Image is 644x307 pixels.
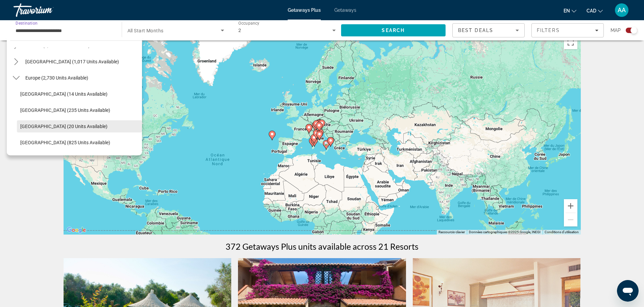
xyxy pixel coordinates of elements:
button: Toggle Europe (2,730 units available) submenu [10,72,22,84]
span: Occupancy [238,21,260,26]
span: All Start Months [127,28,164,33]
button: Change language [564,6,576,16]
span: Destination [16,21,38,25]
button: Select destination: Caribbean & Atlantic Islands (1,017 units available) [22,56,122,68]
iframe: Bouton de lancement de la fenêtre de messagerie [617,280,639,302]
span: [GEOGRAPHIC_DATA] (1,017 units available) [25,59,119,64]
button: Select destination: Denmark (20 units available) [17,120,142,132]
button: Toggle Canada (1,920 units available) submenu [10,40,22,52]
a: Conditions d'utilisation (s'ouvre dans un nouvel onglet) [545,230,579,234]
button: Select destination: Canada (1,920 units available) [22,39,93,52]
button: Raccourcis-clavier [438,230,465,235]
button: Basculer en plein écran [564,36,577,49]
a: Getaways Plus [288,7,321,13]
mat-select: Sort by [458,26,519,34]
span: Europe (2,730 units available) [25,75,88,81]
img: Google [65,226,88,235]
button: Toggle Caribbean & Atlantic Islands (1,017 units available) submenu [10,56,22,68]
input: Select destination [16,27,113,35]
span: 2 [238,28,241,33]
span: [GEOGRAPHIC_DATA] (20 units available) [20,124,108,129]
span: Données cartographiques ©2025 Google, INEGI [469,230,541,234]
a: Travorium [14,1,81,19]
h1: 372 Getaways Plus units available across 21 Resorts [225,241,419,251]
span: Map [611,26,621,35]
button: Zoom avant [564,199,577,213]
button: Select destination: Austria (235 units available) [17,104,142,116]
span: Filters [537,28,560,33]
span: [GEOGRAPHIC_DATA] (235 units available) [20,108,110,113]
span: en [564,8,570,13]
span: [GEOGRAPHIC_DATA] (14 units available) [20,91,108,97]
span: Best Deals [458,28,493,33]
span: AA [618,7,626,13]
button: Select destination: Andorra (14 units available) [17,88,142,100]
button: Change currency [587,6,603,16]
a: Ouvrir cette zone dans Google Maps (s'ouvre dans une nouvelle fenêtre) [65,226,88,235]
span: [GEOGRAPHIC_DATA] (825 units available) [20,140,110,145]
button: User Menu [613,3,630,17]
button: Select destination: Finland (825 units available) [17,136,142,149]
span: Search [382,28,405,33]
a: Getaways [334,7,356,13]
button: Search [341,24,446,36]
button: Select destination: Europe (2,730 units available) [22,72,92,84]
span: CAD [587,8,596,13]
div: Destination options [7,37,142,155]
button: Filters [531,23,604,37]
button: Zoom arrière [564,213,577,226]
